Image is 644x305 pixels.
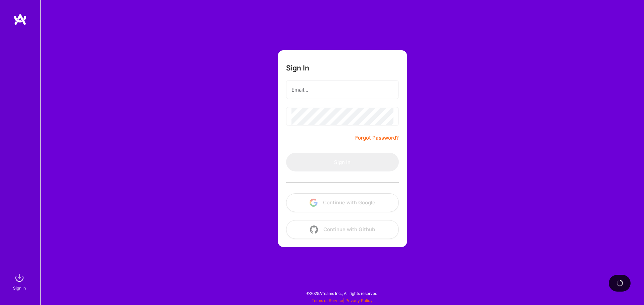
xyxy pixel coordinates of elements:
[310,225,318,234] img: icon
[13,271,26,285] img: sign in
[286,64,309,72] h3: Sign In
[13,285,26,292] div: Sign In
[286,193,399,212] button: Continue with Google
[312,298,343,303] a: Terms of Service
[14,271,26,292] a: sign inSign In
[286,220,399,239] button: Continue with Github
[40,285,644,302] div: © 2025 ATeams Inc., All rights reserved.
[312,298,373,303] span: |
[286,153,399,171] button: Sign In
[13,13,27,26] img: logo
[345,298,373,303] a: Privacy Policy
[310,199,318,207] img: icon
[291,81,393,98] input: Email...
[355,134,399,142] a: Forgot Password?
[615,279,624,288] img: loading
